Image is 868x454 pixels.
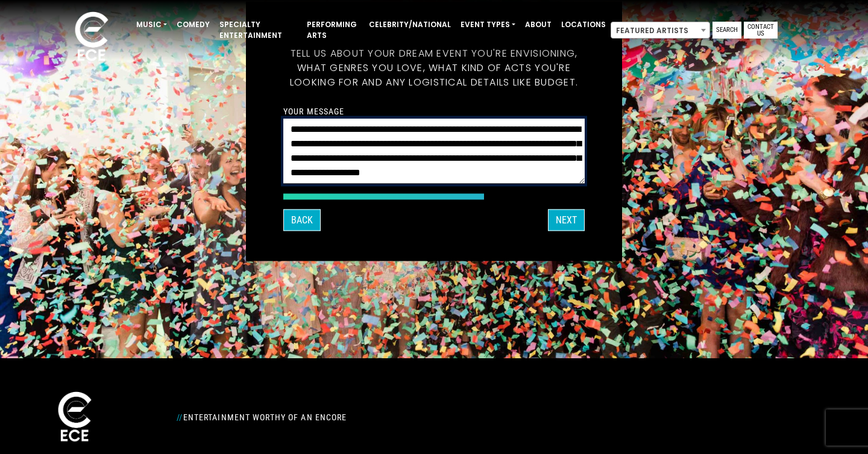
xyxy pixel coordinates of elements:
[556,14,611,35] a: Locations
[712,22,741,39] a: Search
[302,14,364,46] a: Performing Arts
[548,210,585,231] button: Next
[611,22,710,39] span: Featured Artists
[61,8,122,67] img: ece_new_logo_whitev2-1.png
[611,22,709,39] span: Featured Artists
[283,106,344,117] label: Your message
[283,210,321,231] button: Back
[169,408,566,427] div: Entertainment Worthy of an Encore
[45,388,105,447] img: ece_new_logo_whitev2-1.png
[177,412,183,422] span: //
[744,22,778,39] a: Contact Us
[456,14,520,35] a: Event Types
[520,14,556,35] a: About
[364,14,456,35] a: Celebrity/National
[131,14,172,35] a: Music
[215,14,302,46] a: Specialty Entertainment
[172,14,215,35] a: Comedy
